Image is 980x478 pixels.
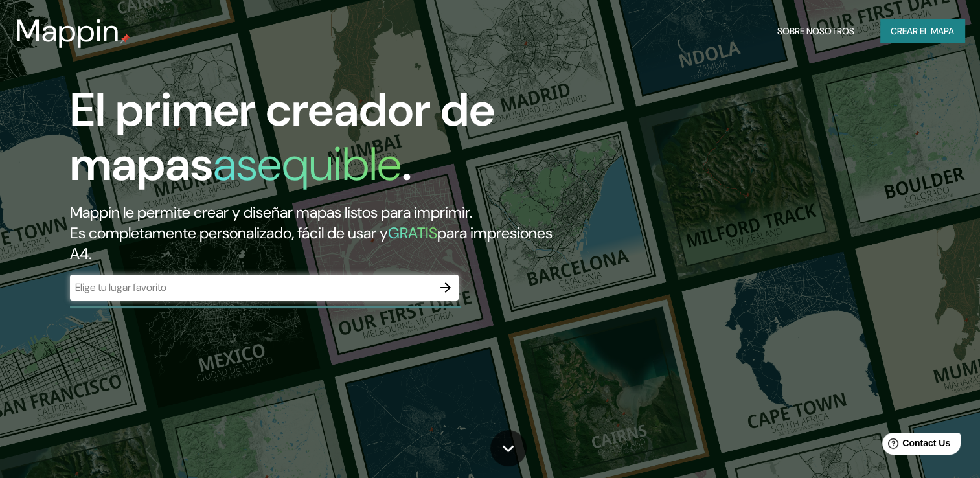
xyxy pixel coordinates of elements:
input: Elige tu lugar favorito [70,280,433,295]
img: mappin-pin [120,34,130,44]
button: Sobre nosotros [772,19,860,43]
iframe: Help widget launcher [865,427,966,464]
h1: El primer creador de mapas . [70,83,560,202]
h5: GRATIS [388,223,437,243]
font: Sobre nosotros [777,23,854,40]
h3: Mappin [16,13,120,49]
font: Crear el mapa [891,23,954,40]
h2: Mappin le permite crear y diseñar mapas listos para imprimir. Es completamente personalizado, fác... [70,202,560,264]
button: Crear el mapa [880,19,964,43]
h1: asequible [213,134,402,194]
